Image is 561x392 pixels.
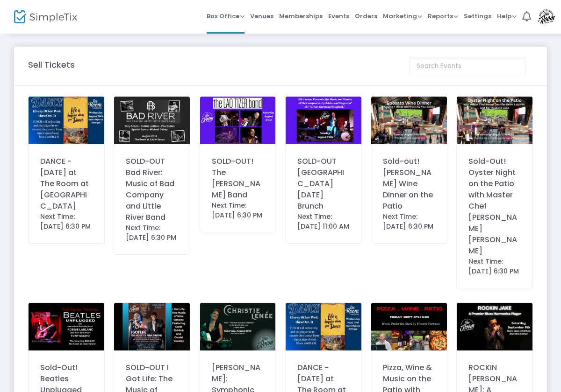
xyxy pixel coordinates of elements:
m-panel-title: Sell Tickets [28,58,75,71]
img: 5thAvenuebrunchAug242025.jpg [286,97,361,144]
img: GeraldVeasleyAug292025.jpg [114,303,190,350]
img: DANCEAugust2020251.jpg [29,97,104,144]
div: Next Time: [DATE] 6:30 PM [40,212,93,231]
div: Next Time: [DATE] 6:30 PM [126,223,178,243]
div: Sold-out! [PERSON_NAME] Wine Dinner on the Patio [383,156,435,212]
img: SposatoWineDinner.png [371,97,447,144]
span: Settings [464,4,491,28]
div: Sold-Out! Oyster Night on the Patio with Master Chef [PERSON_NAME] [PERSON_NAME] [468,156,521,257]
img: 638881960183795300RockinJakeSept62025.jpg [457,303,532,350]
div: SOLD-OUT [GEOGRAPHIC_DATA] [DATE] Brunch [297,156,350,212]
div: DANCE - [DATE] at The Room at [GEOGRAPHIC_DATA] [40,156,93,212]
div: SOLD-OUT! The [PERSON_NAME] Band [212,156,264,201]
div: Next Time: [DATE] 6:30 PM [383,212,435,231]
span: Orders [355,4,377,28]
img: PizzaWinePatio95.png [371,303,447,350]
span: Marketing [383,12,422,21]
div: Next Time: [DATE] 6:30 PM [212,201,264,220]
img: DANCESept320251.jpg [286,303,361,350]
span: Venues [250,4,273,28]
span: Memberships [279,4,323,28]
input: Search Events [409,57,526,75]
div: SOLD-OUT Bad River: Music of Bad Company and Little River Band [126,156,178,223]
img: ChristieLeneeAug302025.jpg [200,303,276,350]
img: BR822.png [114,97,190,144]
span: Events [328,4,349,28]
div: Next Time: [DATE] 11:00 AM [297,212,350,231]
span: Reports [428,12,458,21]
img: LaoTizerBandAugust2320251.jpg [200,97,276,144]
img: CopyofCopyofPizzaonThePatio.png [457,97,532,144]
img: Beatles828.png [29,303,104,350]
span: Box Office [207,12,245,21]
span: Help [497,12,517,21]
div: Next Time: [DATE] 6:30 PM [468,257,521,276]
